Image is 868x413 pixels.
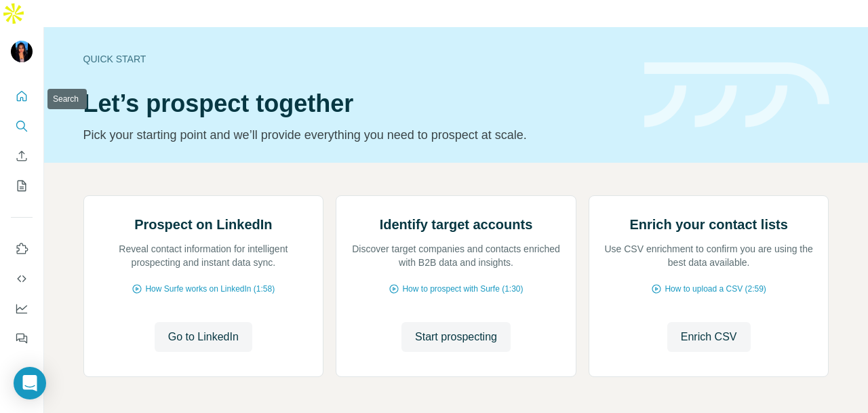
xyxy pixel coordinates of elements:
h1: Let’s prospect together [83,90,628,117]
button: Quick start [11,84,33,109]
div: Open Intercom Messenger [14,367,46,399]
h2: Identify target accounts [380,215,533,234]
p: Use CSV enrichment to confirm you are using the best data available. [603,242,815,269]
span: Start prospecting [415,329,497,345]
span: How to upload a CSV (2:59) [665,283,766,295]
h2: Prospect on LinkedIn [134,215,272,234]
img: banner [644,62,829,128]
button: My lists [11,174,33,198]
span: Go to LinkedIn [168,329,239,345]
div: Quick start [83,52,628,66]
img: Avatar [11,41,33,62]
button: Dashboard [11,296,33,321]
span: How Surfe works on LinkedIn (1:58) [145,283,275,295]
p: Pick your starting point and we’ll provide everything you need to prospect at scale. [83,125,628,144]
button: Use Surfe on LinkedIn [11,237,33,261]
h2: Enrich your contact lists [629,215,787,234]
button: Search [11,114,33,138]
button: Feedback [11,326,33,351]
button: Use Surfe API [11,267,33,291]
span: Enrich CSV [681,329,737,345]
p: Discover target companies and contacts enriched with B2B data and insights. [350,242,562,269]
span: How to prospect with Surfe (1:30) [402,283,523,295]
button: Start prospecting [401,322,511,352]
button: Go to LinkedIn [155,322,252,352]
p: Reveal contact information for intelligent prospecting and instant data sync. [98,242,310,269]
button: Enrich CSV [667,322,751,352]
button: Enrich CSV [11,144,33,168]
